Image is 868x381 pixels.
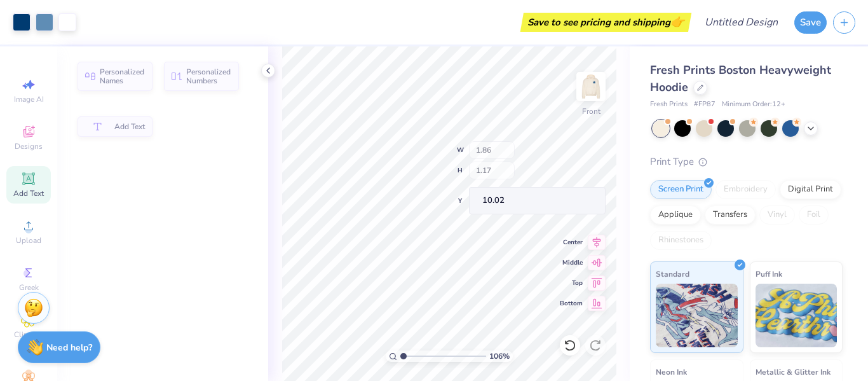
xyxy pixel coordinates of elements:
input: Untitled Design [695,10,788,35]
span: 👉 [670,14,684,29]
img: Front [578,74,604,99]
button: Save [794,11,827,34]
span: Center [560,238,583,247]
img: Puff Ink [756,284,837,347]
strong: Need help? [46,342,92,354]
span: Middle [560,258,583,267]
span: Personalized Names [100,67,145,85]
span: Upload [16,235,41,246]
span: Minimum Order: 12 + [722,99,785,110]
span: Bottom [560,299,583,308]
span: Add Text [114,122,145,131]
div: Front [582,106,600,117]
span: 106 % [489,350,510,362]
span: Puff Ink [756,267,782,281]
span: # FP87 [694,99,715,110]
div: Digital Print [780,180,841,199]
span: Image AI [14,94,44,104]
span: Metallic & Glitter Ink [756,365,831,378]
div: Screen Print [650,180,712,199]
div: Applique [650,205,701,225]
span: Add Text [13,188,44,198]
div: Vinyl [759,205,795,225]
span: Greek [19,282,39,293]
div: Transfers [705,205,756,225]
span: Clipart & logos [6,329,51,350]
div: Save to see pricing and shipping [524,13,688,32]
span: Standard [656,267,689,281]
div: Print Type [650,155,843,169]
span: Top [560,279,583,287]
span: Designs [15,141,43,151]
div: Foil [799,205,829,225]
span: Neon Ink [656,365,687,378]
div: Rhinestones [650,231,712,250]
img: Standard [656,284,738,347]
span: Personalized Numbers [186,67,231,85]
span: Fresh Prints [650,99,688,110]
span: Fresh Prints Boston Heavyweight Hoodie [650,62,831,95]
div: Embroidery [715,180,776,199]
